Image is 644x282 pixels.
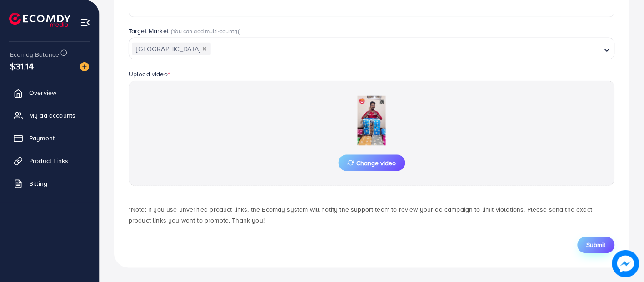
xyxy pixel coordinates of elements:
[29,156,68,165] span: Product Links
[339,155,405,171] button: Change video
[212,42,600,56] input: Search for option
[7,174,92,193] a: Billing
[29,134,55,143] span: Payment
[129,204,615,226] p: *Note: If you use unverified product links, the Ecomdy system will notify the support team to rev...
[29,88,56,97] span: Overview
[129,38,615,59] div: Search for option
[129,26,241,35] label: Target Market
[129,69,170,79] label: Upload video
[7,84,92,102] a: Overview
[612,250,639,277] img: image
[10,50,59,59] span: Ecomdy Balance
[7,129,92,147] a: Payment
[587,241,606,250] span: Submit
[171,27,240,35] span: (You can add multi-country)
[29,111,75,120] span: My ad accounts
[10,59,34,73] span: $31.14
[348,160,396,166] span: Change video
[202,47,207,51] button: Deselect Pakistan
[80,17,90,28] img: menu
[7,106,92,124] a: My ad accounts
[578,237,615,253] button: Submit
[7,152,92,170] a: Product Links
[29,179,47,188] span: Billing
[326,96,417,146] img: Preview Image
[80,62,89,71] img: image
[132,43,211,55] span: [GEOGRAPHIC_DATA]
[9,13,70,27] img: logo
